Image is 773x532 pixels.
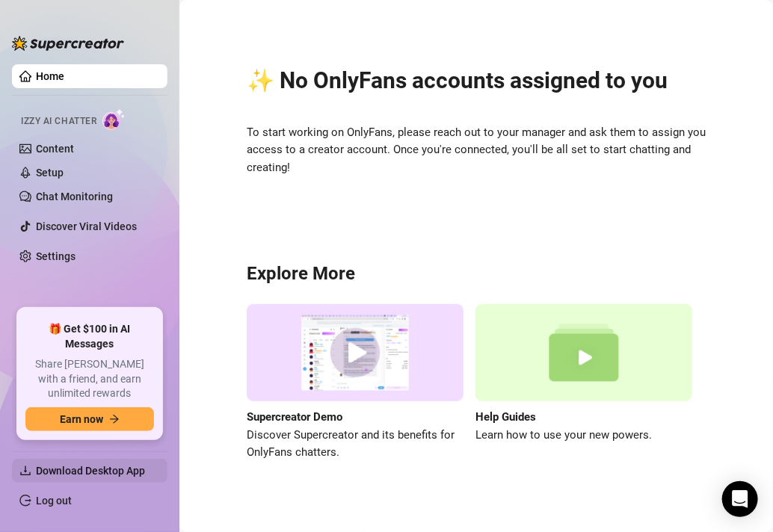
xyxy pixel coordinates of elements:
strong: Help Guides [475,410,536,424]
a: Chat Monitoring [36,191,113,202]
a: Help GuidesLearn how to use your new powers. [475,304,692,462]
a: Home [36,70,64,82]
strong: Supercreator Demo [247,410,342,424]
span: arrow-right [109,414,120,424]
h2: ✨ No OnlyFans accounts assigned to you [247,66,706,95]
img: AI Chatter [102,108,126,130]
span: To start working on OnlyFans, please reach out to your manager and ask them to assign you access ... [247,124,706,177]
span: Share [PERSON_NAME] with a friend, and earn unlimited rewards [25,357,154,401]
span: 🎁 Get $100 in AI Messages [25,322,154,351]
div: Open Intercom Messenger [722,481,758,517]
a: Discover Viral Videos [36,220,137,232]
span: download [19,465,31,477]
h3: Explore More [247,262,706,286]
span: Discover Supercreator and its benefits for OnlyFans chatters. [247,427,464,462]
span: Earn now [60,413,103,425]
button: Earn nowarrow-right [25,407,154,431]
span: Izzy AI Chatter [21,114,96,129]
span: Download Desktop App [36,465,145,477]
span: Learn how to use your new powers. [475,427,692,445]
img: logo-BBDzfeDw.svg [12,36,124,51]
a: Setup [36,167,64,179]
img: supercreator demo [247,304,464,402]
a: Content [36,143,74,155]
img: help guides [475,304,692,402]
a: Log out [36,495,72,507]
a: Supercreator DemoDiscover Supercreator and its benefits for OnlyFans chatters. [247,304,464,462]
a: Settings [36,250,76,262]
